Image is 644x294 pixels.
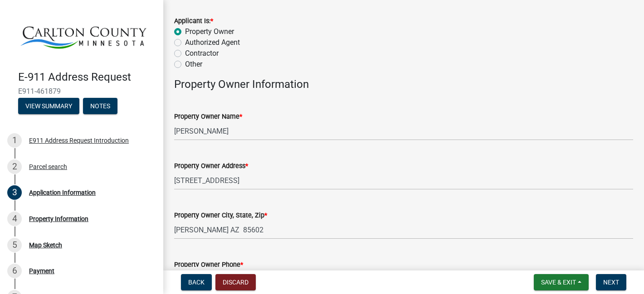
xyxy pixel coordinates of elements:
label: Property Owner Name [174,114,242,120]
div: E911 Address Request Introduction [29,137,129,144]
span: Save & Exit [541,279,576,286]
label: Property Owner Address [174,163,248,169]
div: Payment [29,268,54,274]
label: Property Owner [185,26,234,37]
button: Back [181,274,212,290]
label: Authorized Agent [185,37,240,48]
button: Discard [215,274,256,290]
label: Applicant Is: [174,18,213,24]
div: Property Information [29,216,88,222]
button: Next [596,274,626,290]
label: Property Owner Phone [174,262,243,268]
div: Application Information [29,189,96,196]
button: Notes [83,98,117,114]
div: Parcel search [29,164,67,170]
button: Save & Exit [534,274,589,290]
span: E911-461879 [18,87,145,96]
label: Other [185,59,202,70]
div: 4 [7,212,22,226]
div: Map Sketch [29,242,62,248]
img: Carlton County, Minnesota [18,10,149,61]
button: View Summary [18,98,79,114]
div: 1 [7,133,22,148]
label: Property Owner City, State, Zip [174,212,267,219]
wm-modal-confirm: Notes [83,103,117,111]
div: 3 [7,185,22,200]
label: Contractor [185,48,219,59]
div: 6 [7,264,22,278]
h4: E-911 Address Request [18,71,156,84]
span: Next [603,279,619,286]
wm-modal-confirm: Summary [18,103,79,111]
h4: Property Owner Information [174,78,633,91]
div: 5 [7,238,22,252]
span: Back [188,279,205,286]
div: 2 [7,159,22,174]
